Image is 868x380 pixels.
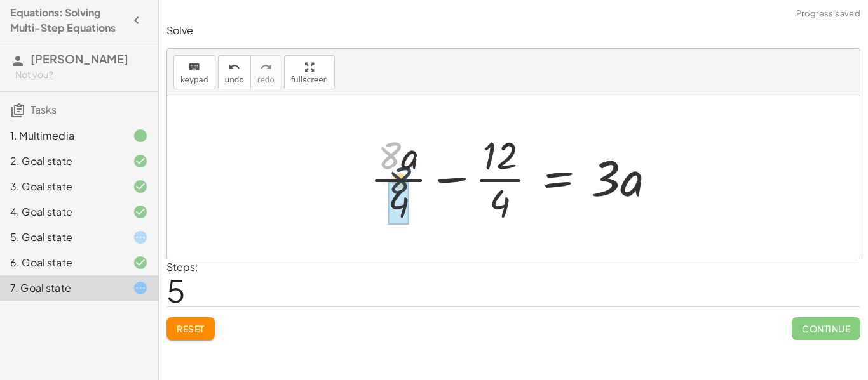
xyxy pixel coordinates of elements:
div: 5. Goal state [10,230,112,245]
label: Steps: [166,260,198,273]
i: keyboard [188,60,200,75]
i: Task finished and correct. [133,154,148,169]
span: fullscreen [291,75,328,84]
button: undoundo [218,55,251,89]
span: redo [257,75,275,84]
h4: Equations: Solving Multi-Step Equations [10,5,125,36]
button: keyboardkeypad [173,55,215,89]
i: undo [228,60,240,75]
span: [PERSON_NAME] [31,51,128,66]
span: keypad [180,75,208,84]
span: Tasks [31,103,57,116]
div: 6. Goal state [10,255,112,270]
i: Task finished and correct. [133,204,148,219]
button: Reset [166,317,215,340]
i: redo [260,60,272,75]
div: 7. Goal state [10,280,112,296]
div: 4. Goal state [10,204,112,219]
i: Task finished. [133,128,148,143]
div: Not you? [15,69,148,81]
span: Reset [177,323,205,334]
button: redoredo [250,55,281,89]
i: Task started. [133,230,148,245]
div: 3. Goal state [10,179,112,194]
p: Solve [166,23,860,38]
span: Progress saved [796,8,860,20]
i: Task finished and correct. [133,255,148,270]
i: Task finished and correct. [133,179,148,194]
button: fullscreen [284,55,335,89]
div: 2. Goal state [10,154,112,169]
span: 5 [166,271,186,310]
i: Task started. [133,280,148,296]
div: 1. Multimedia [10,128,112,143]
span: undo [225,75,244,84]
